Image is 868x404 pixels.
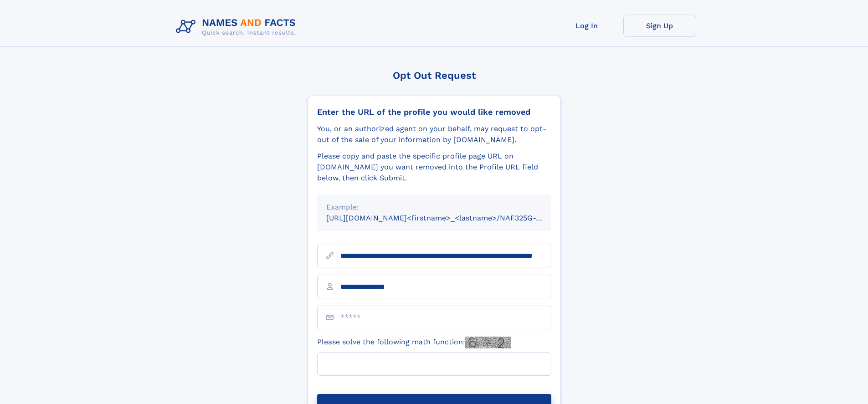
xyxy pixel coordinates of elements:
[308,70,561,81] div: Opt Out Request
[172,15,303,39] img: Logo Names and Facts
[317,107,551,117] div: Enter the URL of the profile you would like removed
[326,202,542,213] div: Example:
[326,214,569,222] small: [URL][DOMAIN_NAME]<firstname>_<lastname>/NAF325G-xxxxxxxx
[623,15,696,37] a: Sign Up
[317,337,511,348] label: Please solve the following math function:
[550,15,623,37] a: Log In
[317,151,551,184] div: Please copy and paste the specific profile page URL on [DOMAIN_NAME] you want removed into the Pr...
[317,123,551,145] div: You, or an authorized agent on your behalf, may request to opt-out of the sale of your informatio...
